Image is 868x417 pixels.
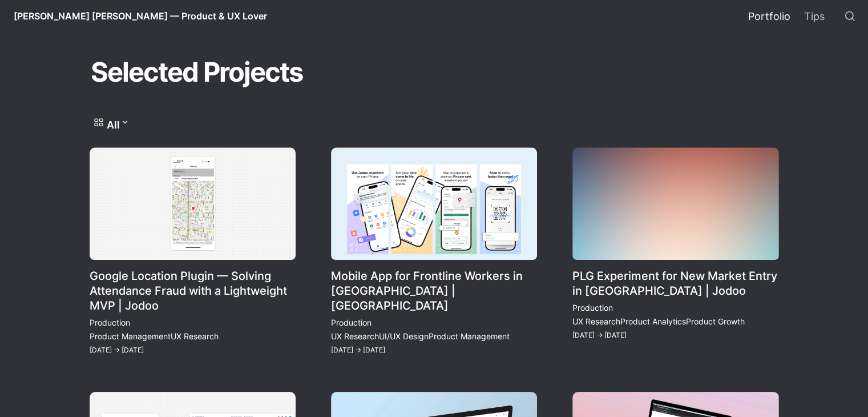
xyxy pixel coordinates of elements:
span: [PERSON_NAME] [PERSON_NAME] — Product & UX Lover [14,10,267,22]
a: PLG Experiment for New Market Entry in [GEOGRAPHIC_DATA] | Jodoo [572,147,779,356]
p: All [107,117,120,133]
a: Mobile App for Frontline Workers in [GEOGRAPHIC_DATA] | [GEOGRAPHIC_DATA] [331,147,538,356]
h1: Selected Projects [90,51,304,94]
a: Google Location Plugin — Solving Attendance Fraud with a Lightweight MVP | Jodoo [90,147,296,356]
